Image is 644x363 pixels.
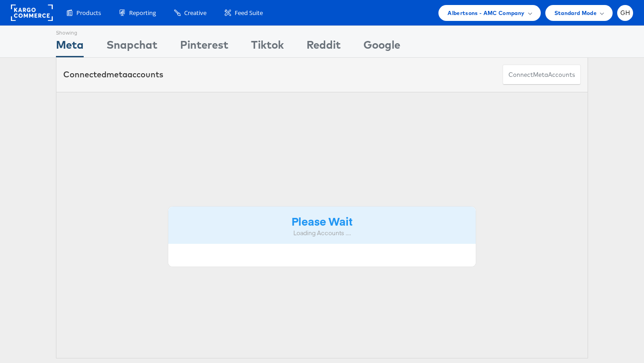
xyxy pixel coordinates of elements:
[106,69,127,80] span: meta
[363,37,400,57] div: Google
[620,10,630,16] span: GH
[129,9,156,17] span: Reporting
[175,229,469,237] div: Loading Accounts ....
[106,37,157,57] div: Snapchat
[503,65,581,85] button: ConnectmetaAccounts
[76,9,101,17] span: Products
[180,37,228,57] div: Pinterest
[56,37,84,57] div: Meta
[292,213,352,228] strong: Please Wait
[235,9,263,17] span: Feed Suite
[307,37,341,57] div: Reddit
[448,8,524,18] span: Albertsons - AMC Company
[63,69,163,81] div: Connected accounts
[56,26,84,37] div: Showing
[251,37,284,57] div: Tiktok
[533,71,548,79] span: meta
[554,8,597,18] span: Standard Mode
[184,9,206,17] span: Creative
